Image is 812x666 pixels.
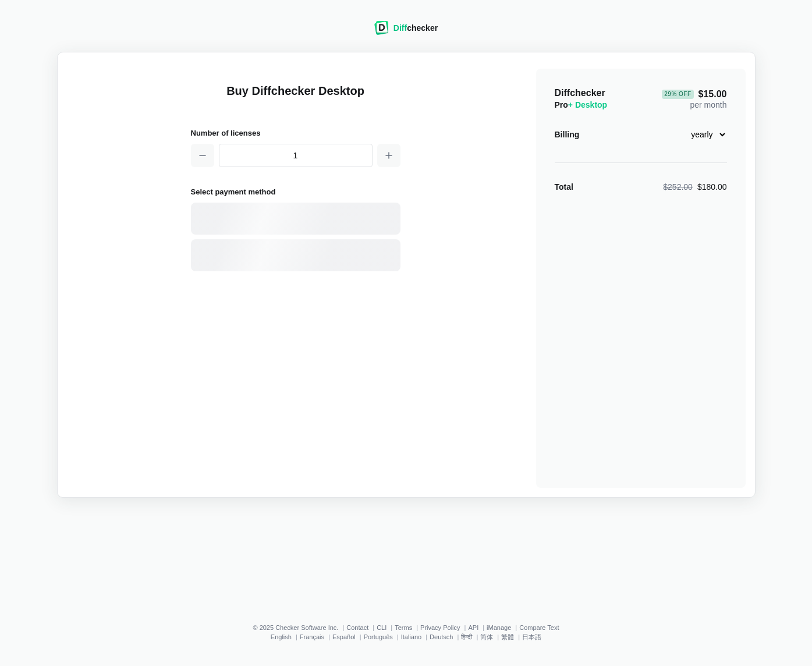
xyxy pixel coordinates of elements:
a: Privacy Policy [420,624,460,631]
div: per month [662,87,726,111]
span: Diff [393,23,407,33]
h1: Buy Diffchecker Desktop [191,83,400,113]
a: 繁體 [501,633,514,640]
img: Diffchecker logo [374,21,389,35]
a: Contact [346,624,368,631]
a: Português [364,633,393,640]
a: Français [300,633,324,640]
a: Terms [395,624,412,631]
div: $180.00 [663,181,726,193]
div: 29 % Off [662,90,693,99]
span: Pro [555,100,608,109]
div: checker [393,22,438,34]
span: $15.00 [662,90,726,99]
h2: Number of licenses [191,127,400,139]
li: © 2025 Checker Software Inc. [253,624,346,631]
h2: Select payment method [191,186,400,198]
span: $252.00 [663,182,693,192]
strong: Total [555,182,573,192]
a: iManage [487,624,511,631]
a: Diffchecker logoDiffchecker [374,27,438,37]
a: API [468,624,478,631]
a: Español [332,633,356,640]
div: Billing [555,129,580,140]
span: Diffchecker [555,88,605,98]
a: 简体 [480,633,493,640]
a: 日本語 [522,633,541,640]
a: Deutsch [430,633,453,640]
span: + Desktop [568,100,607,109]
a: Italiano [401,633,421,640]
a: Compare Text [519,624,559,631]
a: हिन्दी [461,633,472,640]
a: CLI [377,624,387,631]
a: English [271,633,292,640]
input: 1 [219,144,373,167]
